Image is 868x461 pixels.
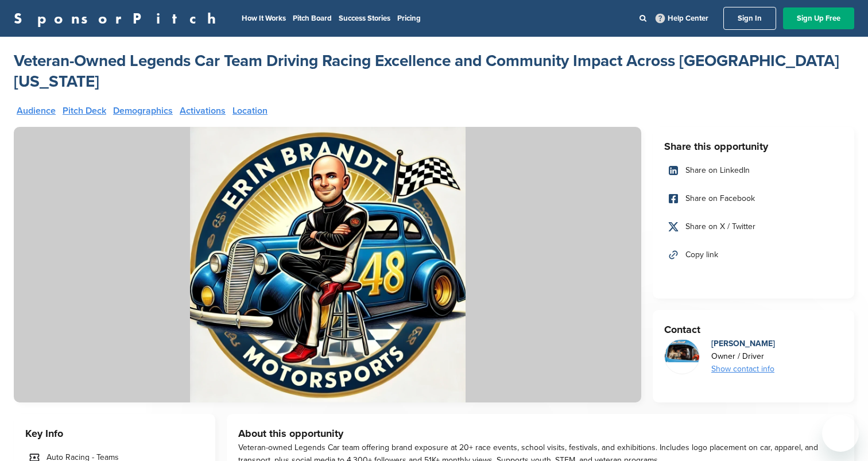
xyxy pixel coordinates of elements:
[664,158,843,183] a: Share on LinkedIn
[664,215,843,239] a: Share on X / Twitter
[822,415,859,452] iframe: Button to launch messaging window
[63,106,106,115] a: Pitch Deck
[653,11,711,25] a: Help Center
[180,106,226,115] a: Activations
[711,350,775,363] div: Owner / Driver
[664,243,843,267] a: Copy link
[685,164,750,177] span: Share on LinkedIn
[14,51,854,92] a: Veteran-Owned Legends Car Team Driving Racing Excellence and Community Impact Across [GEOGRAPHIC_...
[14,11,223,26] a: SponsorPitch
[14,127,641,402] img: Sponsorpitch &
[685,220,755,233] span: Share on X / Twitter
[113,106,173,115] a: Demographics
[17,106,56,115] a: Audience
[293,14,332,23] a: Pitch Board
[339,14,390,23] a: Success Stories
[783,7,854,29] a: Sign Up Free
[397,14,421,23] a: Pricing
[711,363,775,375] div: Show contact info
[665,339,699,362] img: mg 0047
[711,338,775,350] div: [PERSON_NAME]
[242,14,286,23] a: How It Works
[664,187,843,211] a: Share on Facebook
[25,425,204,441] h3: Key Info
[664,321,843,338] h3: Contact
[238,425,843,441] h3: About this opportunity
[685,249,718,261] span: Copy link
[685,192,755,205] span: Share on Facebook
[664,138,843,154] h3: Share this opportunity
[232,106,268,115] a: Location
[723,7,776,30] a: Sign In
